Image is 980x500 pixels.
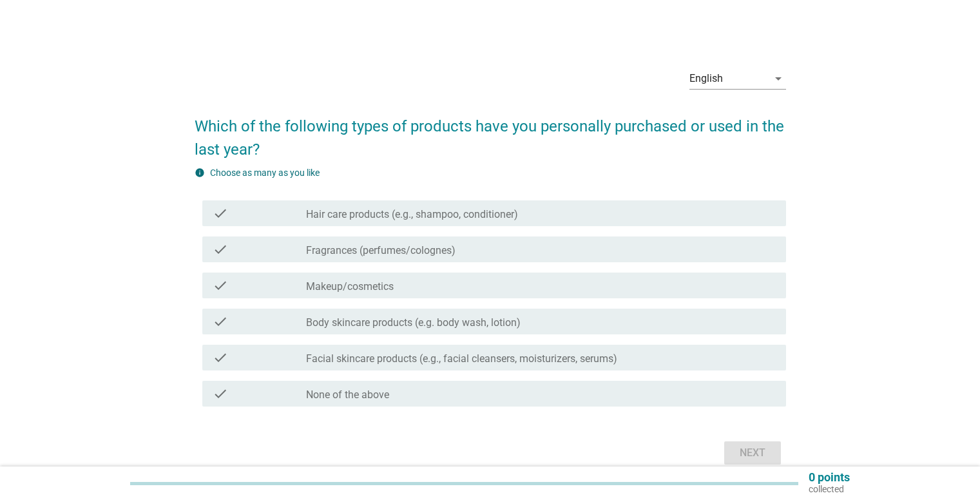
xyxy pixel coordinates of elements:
i: check [213,350,228,365]
label: Hair care products (e.g., shampoo, conditioner) [306,208,518,221]
div: English [689,73,723,84]
label: Choose as many as you like [210,168,320,178]
label: Body skincare products (e.g. body wash, lotion) [306,316,521,329]
i: check [213,242,228,257]
p: collected [809,483,850,495]
i: check [213,278,228,293]
label: Facial skincare products (e.g., facial cleansers, moisturizers, serums) [306,352,617,365]
i: check [213,206,228,221]
p: 0 points [809,472,850,483]
label: None of the above [306,389,389,401]
i: check [213,314,228,329]
i: arrow_drop_down [771,71,786,86]
i: check [213,386,228,401]
label: Makeup/cosmetics [306,280,394,293]
label: Fragrances (perfumes/colognes) [306,244,456,257]
i: info [195,168,205,178]
h2: Which of the following types of products have you personally purchased or used in the last year? [195,102,786,161]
